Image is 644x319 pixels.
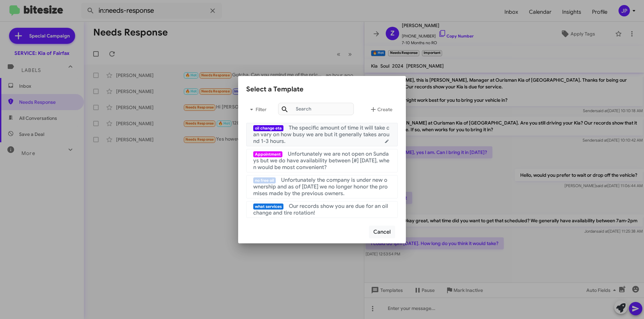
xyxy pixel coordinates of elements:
button: Create [364,101,398,117]
span: Filter [246,103,268,115]
span: The specific amount of time it will take can vary on how busy we are but it generally takes aroun... [253,125,389,145]
div: Select a Template [246,84,398,95]
button: Cancel [369,226,395,238]
span: Our records show you are due for an oil change and tire rotation! [253,203,388,216]
span: no free oil [253,177,276,183]
span: oil change eta [253,125,283,131]
span: Unfortunately we are not open on Sundays but we do have availability between [#] [DATE], when wou... [253,151,389,171]
span: what services [253,204,283,210]
input: Search [278,103,354,115]
span: Unfortunately the company is under new ownership and as of [DATE] we no longer honor the promises... [253,177,388,197]
span: Create [369,103,392,115]
button: Filter [246,101,268,117]
span: Appointment [253,151,282,157]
